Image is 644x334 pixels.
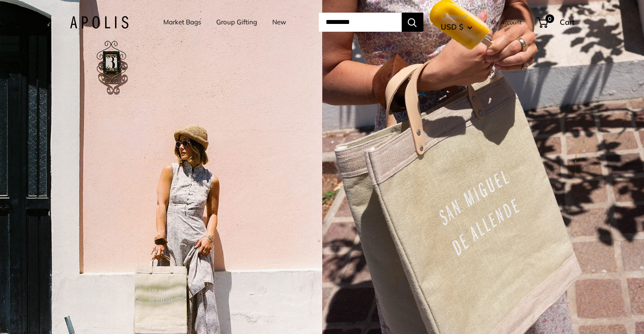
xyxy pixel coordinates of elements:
[70,16,129,29] img: Apolis
[216,16,257,28] a: Group Gifting
[491,17,522,27] a: My Account
[560,17,575,27] span: Cart
[441,10,472,23] span: Currency
[272,16,286,28] a: New
[319,13,402,32] input: Search...
[163,16,201,28] a: Market Bags
[441,22,463,31] span: USD $
[441,20,472,34] button: USD $
[545,14,554,23] span: 0
[537,15,575,29] a: 0 Cart
[402,13,423,32] button: Search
